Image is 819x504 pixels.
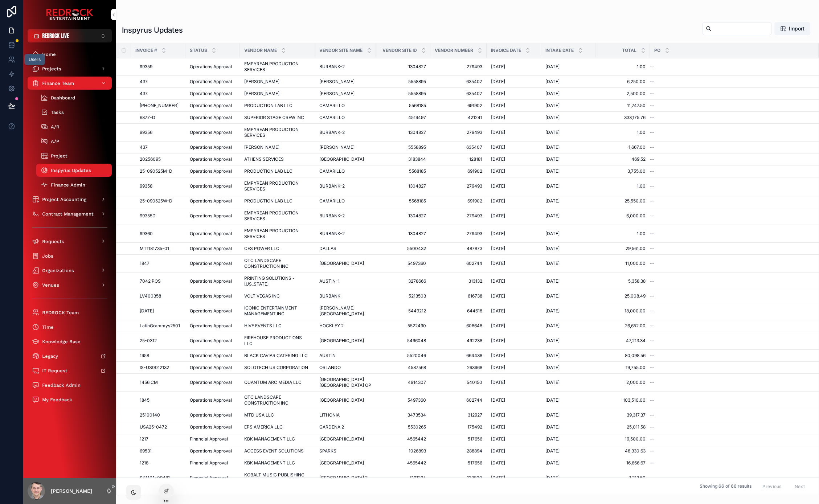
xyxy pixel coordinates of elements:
[380,144,426,150] a: 5558895
[244,79,279,85] span: [PERSON_NAME]
[23,42,116,415] div: scrollable content
[600,198,646,204] a: 25,550.00
[545,79,591,85] a: [DATE]
[140,91,148,97] span: 437
[28,48,112,61] a: Home
[36,164,112,177] a: Inspyrus Updates
[600,144,646,150] a: 1,667.00
[244,156,311,162] a: ATHENS SERVICES
[140,64,181,70] a: 99359
[140,213,181,219] a: 99355D
[380,115,426,120] a: 4519497
[190,213,236,219] a: Operations Approval
[435,115,482,120] span: 421241
[650,115,654,120] span: --
[319,168,345,174] span: CAMARILLO
[435,103,482,108] a: 691902
[491,183,505,189] span: [DATE]
[380,91,426,97] span: 5558895
[244,168,292,174] span: PRODUCTION LAB LLC
[319,144,355,150] span: [PERSON_NAME]
[42,51,56,57] span: Home
[545,168,560,174] span: [DATE]
[491,198,537,204] a: [DATE]
[28,235,112,248] a: Requests
[244,61,311,73] a: EMPYREAN PRODUCTION SERVICES
[244,168,311,174] a: PRODUCTION LAB LLC
[190,130,236,135] a: Operations Approval
[244,198,292,204] span: PRODUCTION LAB LLC
[789,25,804,32] span: Import
[545,91,591,97] a: [DATE]
[491,103,505,108] span: [DATE]
[140,156,161,162] span: 20256095
[600,64,646,70] a: 1.00
[380,130,426,135] a: 1304827
[319,103,345,108] span: CAMARILLO
[380,213,426,219] span: 1304827
[190,183,236,189] a: Operations Approval
[545,130,560,135] span: [DATE]
[190,64,236,70] a: Operations Approval
[319,91,372,97] a: [PERSON_NAME]
[140,79,181,85] a: 437
[650,144,654,150] span: --
[650,130,810,135] a: --
[600,183,646,189] span: 1.00
[545,213,560,219] span: [DATE]
[140,144,148,150] span: 437
[244,228,311,239] span: EMPYREAN PRODUCTION SERVICES
[190,246,232,251] span: Operations Approval
[650,231,654,237] span: --
[650,168,810,174] a: --
[435,231,482,237] span: 279493
[244,156,284,162] span: ATHENS SERVICES
[244,210,311,222] a: EMPYREAN PRODUCTION SERVICES
[600,168,646,174] span: 3,755.00
[380,198,426,204] a: 5568185
[51,138,59,144] span: A/P
[140,103,179,108] span: [PHONE_NUMBER]
[435,183,482,189] a: 279493
[435,156,482,162] a: 128181
[650,213,810,219] a: --
[319,79,372,85] a: [PERSON_NAME]
[140,231,181,237] a: 99360
[650,115,810,120] a: --
[491,115,537,120] a: [DATE]
[600,156,646,162] span: 469.52
[435,198,482,204] span: 691902
[380,79,426,85] a: 5558895
[600,213,646,219] a: 6,000.00
[190,91,236,97] a: Operations Approval
[244,144,311,150] a: [PERSON_NAME]
[435,144,482,150] span: 635407
[244,91,311,97] a: [PERSON_NAME]
[319,213,372,219] a: BURBANK-2
[491,156,505,162] span: [DATE]
[140,79,148,85] span: 437
[491,79,505,85] span: [DATE]
[140,231,153,237] span: 99360
[244,198,311,204] a: PRODUCTION LAB LLC
[380,168,426,174] a: 5568185
[380,231,426,237] span: 1304827
[650,91,654,97] span: --
[190,130,232,135] span: Operations Approval
[244,180,311,192] span: EMPYREAN PRODUCTION SERVICES
[140,168,172,174] span: 25-090525M-D
[244,103,292,108] span: PRODUCTION LAB LLC
[545,168,591,174] a: [DATE]
[545,231,591,237] a: [DATE]
[319,213,345,219] span: BURBANK-2
[51,167,91,173] span: Inspyrus Updates
[190,213,232,219] span: Operations Approval
[244,144,279,150] span: [PERSON_NAME]
[319,183,345,189] span: BURBANK-2
[319,198,345,204] span: CAMARILLO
